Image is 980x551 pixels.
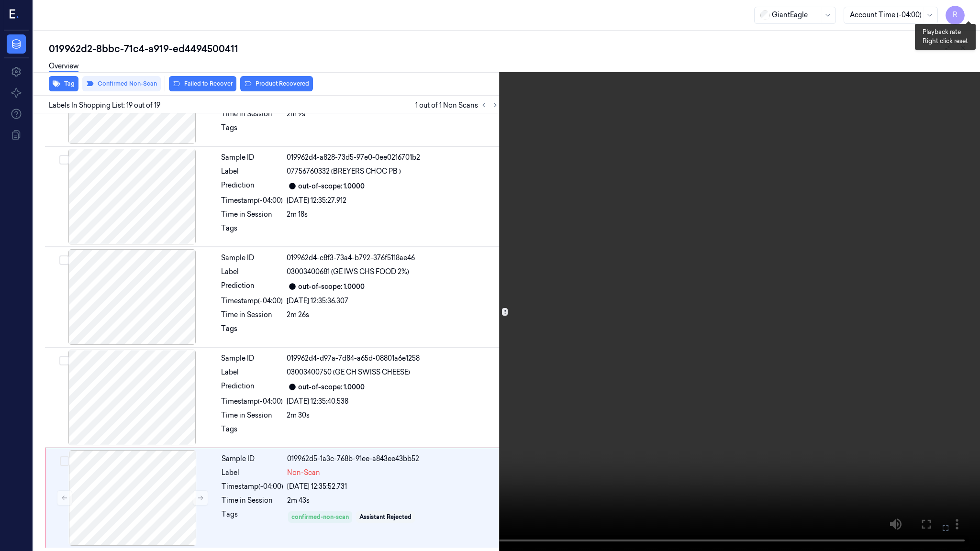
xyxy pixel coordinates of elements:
[221,153,283,163] div: Sample ID
[287,482,499,492] div: [DATE] 12:35:52.731
[221,109,283,119] div: Time in Session
[49,100,160,110] span: Labels In Shopping List: 19 out of 19
[287,367,410,377] span: 03003400750 (GE CH SWISS CHEESE)
[287,109,499,119] div: 2m 9s
[287,296,499,306] div: [DATE] 12:35:36.307
[49,42,972,55] div: 019962d2-8bbc-71c4-a919-ed4494500411
[287,310,499,320] div: 2m 26s
[287,410,499,420] div: 2m 30s
[287,153,499,163] div: 019962d4-a828-73d5-97e0-0ee0216701b2
[221,410,283,420] div: Time in Session
[221,367,283,377] div: Label
[49,76,78,91] button: Tag
[240,76,313,91] button: Product Recovered
[287,496,499,506] div: 2m 43s
[221,267,283,277] div: Label
[221,381,283,393] div: Prediction
[222,496,283,506] div: Time in Session
[60,456,69,466] button: Select row
[221,196,283,206] div: Timestamp (-04:00)
[221,324,283,339] div: Tags
[221,209,283,220] div: Time in Session
[221,296,283,306] div: Timestamp (-04:00)
[221,397,283,407] div: Timestamp (-04:00)
[221,180,283,192] div: Prediction
[287,397,499,407] div: [DATE] 12:35:40.538
[222,482,283,492] div: Timestamp (-04:00)
[221,281,283,292] div: Prediction
[287,209,499,220] div: 2m 18s
[359,513,412,521] div: Assistant Rejected
[59,255,69,265] button: Select row
[222,468,283,478] div: Label
[221,253,283,263] div: Sample ID
[221,223,283,239] div: Tags
[82,76,161,91] button: Confirmed Non-Scan
[221,424,283,440] div: Tags
[287,253,499,263] div: 019962d4-c8f3-73a4-b792-376f5118ae46
[287,353,499,364] div: 019962d4-d97a-7d84-a65d-08801a6e1258
[59,356,69,365] button: Select row
[222,509,283,525] div: Tags
[298,282,365,292] div: out-of-scope: 1.0000
[221,353,283,364] div: Sample ID
[221,123,283,138] div: Tags
[287,454,499,464] div: 019962d5-1a3c-768b-91ee-a843ee43bb52
[287,166,401,176] span: 07756760332 (BREYERS CHOC PB )
[59,155,69,165] button: Select row
[222,454,283,464] div: Sample ID
[287,468,320,478] span: Non-Scan
[49,61,78,72] a: Overview
[287,196,499,206] div: [DATE] 12:35:27.912
[287,267,409,277] span: 03003400681 (GE IWS CHS FOOD 2%)
[298,382,365,392] div: out-of-scope: 1.0000
[415,99,501,111] span: 1 out of 1 Non Scans
[946,6,965,25] button: R
[169,76,236,91] button: Failed to Recover
[221,310,283,320] div: Time in Session
[298,181,365,191] div: out-of-scope: 1.0000
[291,513,349,521] div: confirmed-non-scan
[221,166,283,176] div: Label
